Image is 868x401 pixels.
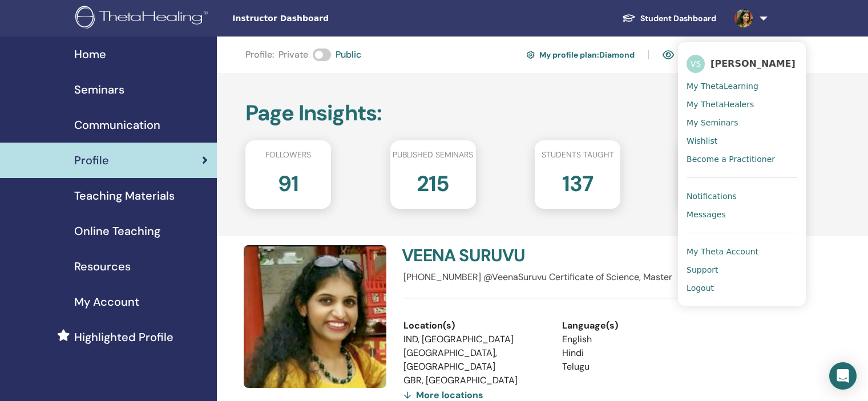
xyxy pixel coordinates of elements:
[687,246,758,257] span: My Theta Account
[687,81,758,91] span: My ThetaLearning
[265,149,311,161] span: Followers
[663,46,765,64] a: View my public profile
[74,222,160,240] span: Online Teaching
[687,136,717,146] span: Wishlist
[74,152,109,169] span: Profile
[622,13,636,23] img: graduation-cap-white.svg
[74,329,173,346] span: Highlighted Profile
[562,165,593,197] h2: 137
[403,333,545,346] li: IND, [GEOGRAPHIC_DATA]
[829,362,857,390] div: Open Intercom Messenger
[402,245,578,266] h4: VEENA SURUVU
[562,319,704,333] div: Language(s)
[687,191,737,201] span: Notifications
[687,132,797,150] a: Wishlist
[393,149,473,161] span: Published seminars
[687,261,797,279] a: Support
[562,346,704,360] li: Hindi
[527,46,635,64] a: My profile plan:Diamond
[542,149,614,161] span: Students taught
[417,165,449,197] h2: 215
[663,50,674,60] img: eye.svg
[403,271,672,283] span: [PHONE_NUMBER] @VeenaSuruvu Certificate of Science, Master
[403,319,455,333] span: Location(s)
[245,100,765,127] h2: Page Insights :
[687,118,738,128] span: My Seminars
[710,58,796,70] span: [PERSON_NAME]
[403,346,545,374] li: [GEOGRAPHIC_DATA], [GEOGRAPHIC_DATA]
[74,46,106,63] span: Home
[687,154,775,164] span: Become a Practitioner
[562,333,704,346] li: English
[687,55,705,73] span: VS
[75,6,212,31] img: logo.png
[403,374,545,387] li: GBR, [GEOGRAPHIC_DATA]
[245,48,274,62] span: Profile :
[687,95,797,114] a: My ThetaHealers
[687,209,726,220] span: Messages
[74,116,160,133] span: Communication
[278,48,308,62] span: Private
[687,187,797,205] a: Notifications
[734,9,753,27] img: default.jpg
[244,245,386,388] img: default.jpg
[74,81,124,98] span: Seminars
[687,242,797,261] a: My Theta Account
[336,48,361,62] span: Public
[562,360,704,374] li: Telugu
[687,265,718,275] span: Support
[687,150,797,168] a: Become a Practitioner
[687,51,797,77] a: VS[PERSON_NAME]
[687,77,797,95] a: My ThetaLearning
[278,165,298,197] h2: 91
[232,13,403,25] span: Instructor Dashboard
[527,49,535,60] img: cog.svg
[687,99,754,110] span: My ThetaHealers
[687,283,714,293] span: Logout
[687,205,797,224] a: Messages
[74,293,139,310] span: My Account
[74,187,175,204] span: Teaching Materials
[74,258,131,275] span: Resources
[687,279,797,297] a: Logout
[687,114,797,132] a: My Seminars
[613,8,725,29] a: Student Dashboard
